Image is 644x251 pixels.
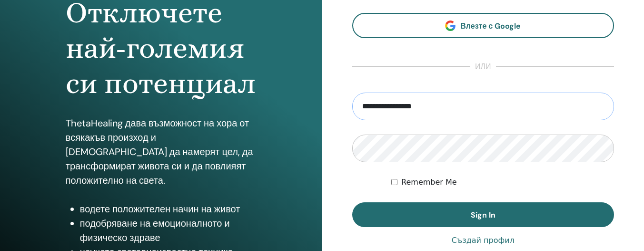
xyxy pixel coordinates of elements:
span: Sign In [471,210,495,220]
label: Remember Me [401,177,457,188]
div: Keep me authenticated indefinitely or until I manually logout [391,177,614,188]
li: подобряване на емоционалното и физическо здраве [80,216,257,245]
a: Създай профил [452,235,515,246]
button: Sign In [352,202,614,227]
li: водете положителен начин на живот [80,202,257,216]
span: или [470,61,496,73]
p: ThetaHealing дава възможност на хора от всякакъв произход и [DEMOGRAPHIC_DATA] да намерят цел, да... [66,116,257,188]
span: Влезте с Google [460,21,521,31]
a: Влезте с Google [352,13,614,38]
